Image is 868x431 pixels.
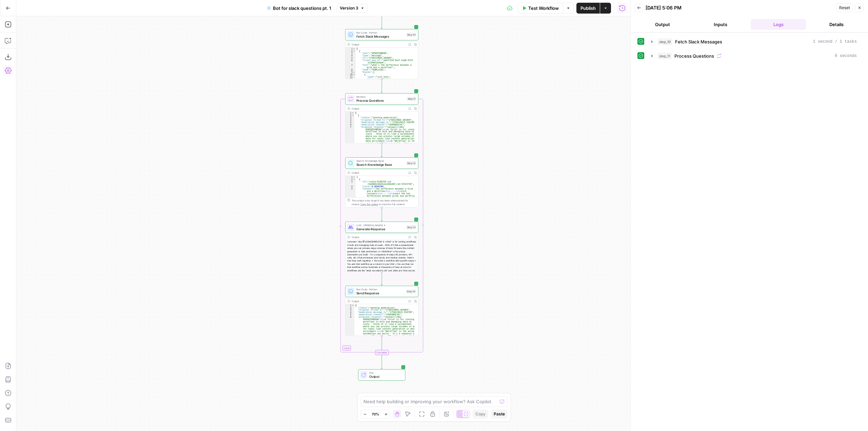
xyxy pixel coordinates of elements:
span: Version 3 [340,5,358,11]
span: Paste [494,411,505,417]
span: Send Response [356,291,404,295]
div: 7 [346,126,354,171]
div: EndOutput [345,369,418,380]
span: Search Knowledge Base [356,162,405,167]
div: 5 [346,188,356,202]
div: 1 [346,47,356,50]
div: 4 [346,311,354,314]
div: Output [352,299,406,303]
div: Search Knowledge BaseSearch Knowledge BaseStep 12Output[ { "id":"vsdid:6106256:rid :tmuHmEonHoOso... [345,157,418,208]
div: 8 [346,69,356,71]
span: 1 second / 1 tasks [813,39,857,45]
span: Search Knowledge Base [356,159,405,163]
span: step_10 [657,38,672,45]
span: Reset [839,5,850,11]
div: 9 [346,71,356,74]
span: Toggle code folding, rows 2 through 8 [352,114,354,116]
span: step_11 [657,53,672,59]
span: Process Questions [356,98,405,103]
div: 1 [346,112,354,114]
g: Edge from step_13 to step_14 [381,272,382,285]
div: 11 [346,76,356,78]
div: Output [352,235,406,239]
div: 5 [346,121,354,123]
button: Publish [576,3,600,14]
button: Details [809,19,864,30]
span: Copy [475,411,486,417]
span: LLM · [PERSON_NAME] 4 [356,223,405,227]
span: Toggle code folding, rows 1 through 33 [353,47,355,50]
div: 4 [346,185,356,188]
button: 6 seconds [647,51,861,61]
span: Bot for slack questions pt. 1 [273,5,331,12]
div: 7 [346,64,356,69]
span: Toggle code folding, rows 1 through 9 [352,112,354,114]
button: 1 second / 1 tasks [647,36,861,47]
div: 6 [346,123,354,126]
button: Version 3 [337,4,368,13]
span: Fetch Slack Messages [356,34,405,39]
div: 6 [346,59,356,64]
div: LLM · [PERSON_NAME] 4Generate ResponseStep 13Output<answer> Hey @U09A594BDGW! A *Grid* is for run... [345,221,418,272]
div: Run Code · PythonFetch Slack MessagesStep 10Output[ { "user":"U09A594BDGW", "type":"message", "ts... [345,29,418,79]
span: End [369,371,401,375]
g: Edge from step_10 to step_11 [381,79,382,93]
span: Generate Response [356,227,405,231]
div: Step 12 [406,161,416,165]
div: Output [352,42,406,46]
div: 12 [346,78,356,80]
button: Paste [491,410,508,418]
div: 6 [346,316,354,358]
div: Step 10 [406,33,416,37]
button: Logs [751,19,806,30]
div: Complete [375,350,389,355]
div: 1 [346,176,356,178]
div: Complete [345,350,418,355]
div: This output is too large & has been abbreviated for review. to view the full content. [352,199,416,206]
div: 4 [346,119,354,121]
span: 70% [372,411,379,417]
div: 2 [346,178,356,180]
span: Run Code · Python [356,288,404,291]
span: Toggle code folding, rows 1 through 83 [353,176,355,178]
div: 5 [346,314,354,316]
g: Edge from step_11 to step_12 [381,143,382,157]
span: Toggle code folding, rows 9 through 25 [353,71,355,74]
g: Edge from step_12 to step_13 [381,208,382,221]
button: Test Workflow [518,3,563,14]
span: Toggle code folding, rows 10 through 24 [353,74,355,76]
g: Edge from step_11-iteration-end to end [381,355,382,369]
div: 3 [346,180,356,185]
span: Process Questions [674,53,714,59]
div: 3 [346,116,354,119]
button: Bot for slack questions pt. 1 [263,3,335,14]
span: Fetch Slack Messages [675,38,722,45]
button: Copy [473,410,488,418]
span: Iteration [356,95,405,99]
div: 1 [346,304,354,307]
button: Inputs [693,19,748,30]
div: 4 [346,55,356,57]
div: 5 [346,57,356,59]
div: <answer> Hey @U09A594BDGW! A *Grid* is for running workflows in bulk and managing data at scale -... [346,240,418,275]
div: 2 [346,114,354,116]
span: Toggle code folding, rows 1 through 7 [352,304,354,307]
span: Test Workflow [528,5,559,12]
span: Publish [580,5,596,12]
span: Copy the output [360,203,378,206]
div: Output [352,171,406,175]
div: Output [352,107,406,111]
g: Edge from start to step_10 [381,15,382,28]
div: 2 [346,50,356,52]
div: Step 13 [406,225,416,230]
button: Reset [836,3,853,12]
div: 3 [346,52,356,55]
div: 10 [346,74,356,76]
div: 3 [346,309,354,311]
span: Toggle code folding, rows 2 through 32 [353,50,355,52]
span: Run Code · Python [356,31,405,35]
div: LoopIterationProcess QuestionsStep 11Output[ { "status":"pending_moderation", "original_thread_ts... [345,93,418,143]
div: Step 11 [407,97,416,101]
span: Output [369,374,401,379]
span: Toggle code folding, rows 2 through 20 [353,178,355,180]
